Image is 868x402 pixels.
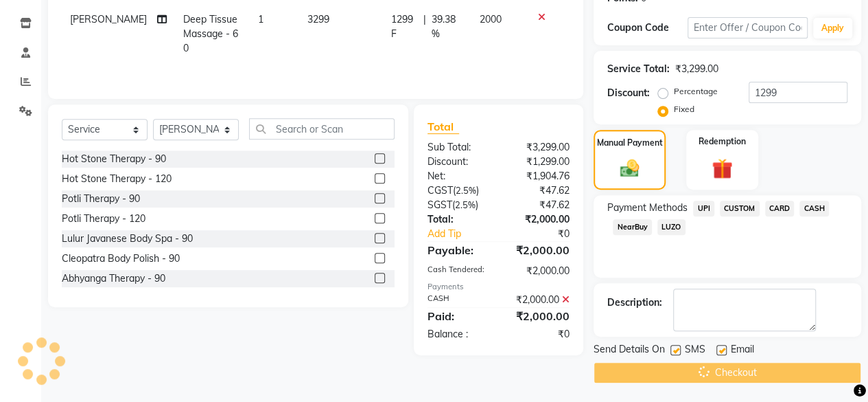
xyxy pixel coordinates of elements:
span: 3299 [307,13,329,25]
span: Payment Methods [607,201,688,215]
span: Email [731,342,754,359]
div: Paid: [417,308,499,324]
div: Total: [417,212,499,227]
a: Add Tip [417,227,512,241]
span: SGST [427,199,452,211]
span: NearBuy [613,219,652,235]
button: Apply [813,18,852,38]
div: ₹2,000.00 [498,308,580,324]
label: Fixed [674,103,694,115]
input: Search or Scan [249,118,395,139]
div: ₹2,000.00 [498,293,580,307]
div: Payable: [417,242,499,258]
div: Net: [417,169,499,183]
div: Sub Total: [417,140,499,155]
div: Service Total: [607,62,670,76]
span: 39.38 % [432,12,463,41]
div: ( ) [417,183,499,198]
span: | [423,12,426,41]
div: Hot Stone Therapy - 120 [62,172,172,186]
div: ₹3,299.00 [498,140,580,155]
label: Percentage [674,85,718,98]
span: LUZO [657,219,685,235]
div: Lulur Javanese Body Spa - 90 [62,232,193,246]
div: Description: [607,295,662,310]
span: CGST [427,184,453,197]
div: CASH [417,293,499,307]
span: 2.5% [455,199,476,210]
span: Total [427,120,459,134]
div: ₹3,299.00 [675,62,718,76]
div: Coupon Code [607,21,688,35]
div: Payments [427,281,570,293]
div: ₹47.62 [498,198,580,212]
span: CARD [765,201,795,216]
span: CUSTOM [720,201,760,216]
div: Balance : [417,327,499,342]
div: Hot Stone Therapy - 90 [62,152,166,166]
span: UPI [693,201,714,216]
span: 2.5% [456,185,476,196]
img: _gift.svg [705,156,739,181]
div: Abhyanga Therapy - 90 [62,271,165,286]
span: SMS [685,342,705,359]
div: ₹1,299.00 [498,155,580,169]
span: 1299 F [391,12,418,41]
div: ₹1,904.76 [498,169,580,183]
span: 2000 [480,13,502,25]
span: Send Details On [594,342,665,359]
div: ₹2,000.00 [498,212,580,227]
span: [PERSON_NAME] [70,13,147,25]
div: Cleopatra Body Polish - 90 [62,252,180,266]
div: ₹0 [498,327,580,342]
div: ( ) [417,198,499,212]
div: Potli Therapy - 90 [62,192,140,206]
div: Discount: [607,86,650,100]
span: CASH [799,201,829,216]
span: 1 [258,13,263,25]
span: Deep Tissue Massage - 60 [183,13,238,54]
img: _cash.svg [614,157,646,179]
div: Cash Tendered: [417,264,499,278]
div: ₹0 [512,227,580,241]
div: Discount: [417,155,499,169]
div: Potli Therapy - 120 [62,212,145,226]
div: ₹2,000.00 [498,242,580,258]
input: Enter Offer / Coupon Code [688,17,808,38]
label: Manual Payment [597,137,663,149]
div: ₹2,000.00 [498,264,580,278]
label: Redemption [699,135,746,148]
div: ₹47.62 [498,183,580,198]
